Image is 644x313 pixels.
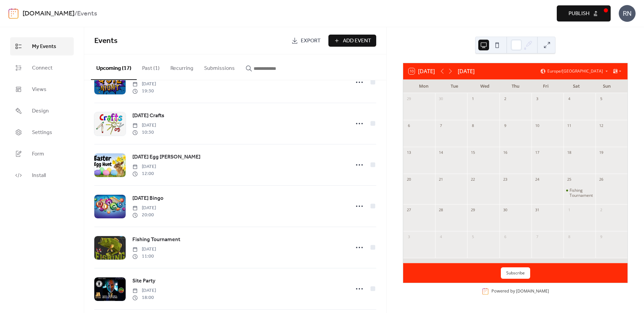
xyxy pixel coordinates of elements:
[132,88,156,95] span: 19:30
[132,236,180,244] span: Fishing Tournament
[32,150,44,158] span: Form
[598,149,605,156] div: 19
[405,149,413,156] div: 13
[132,153,200,162] a: [DATE] Egg [PERSON_NAME]
[547,69,603,73] span: Europe/[GEOGRAPHIC_DATA]
[557,5,611,21] button: Publish
[437,233,445,241] div: 4
[10,166,74,184] a: Install
[132,287,156,294] span: [DATE]
[566,207,573,214] div: 1
[534,233,541,241] div: 7
[598,95,605,103] div: 5
[469,233,477,241] div: 5
[437,95,445,103] div: 30
[534,149,541,156] div: 17
[502,95,509,103] div: 2
[566,176,573,183] div: 25
[437,149,445,156] div: 14
[10,37,74,55] a: My Events
[132,294,156,301] span: 18:00
[132,253,156,260] span: 11:00
[328,35,376,47] button: Add Event
[405,95,413,103] div: 29
[10,80,74,98] a: Views
[502,207,509,214] div: 30
[405,207,413,214] div: 27
[406,66,437,76] button: 10[DATE]
[77,7,97,20] b: Events
[566,233,573,241] div: 8
[10,59,74,77] a: Connect
[534,207,541,214] div: 31
[569,10,589,18] span: Publish
[132,205,156,212] span: [DATE]
[516,288,549,294] a: [DOMAIN_NAME]
[437,122,445,130] div: 7
[566,95,573,103] div: 4
[32,129,52,137] span: Settings
[501,267,530,279] button: Subscribe
[534,95,541,103] div: 3
[132,194,163,203] a: [DATE] Bingo
[437,176,445,183] div: 21
[10,145,74,163] a: Form
[343,37,371,45] span: Add Event
[469,207,477,214] div: 29
[132,277,155,285] span: Site Party
[502,149,509,156] div: 16
[469,95,477,103] div: 1
[439,80,470,93] div: Tue
[405,176,413,183] div: 20
[10,102,74,120] a: Design
[32,43,56,51] span: My Events
[500,80,531,93] div: Thu
[132,153,200,161] span: [DATE] Egg [PERSON_NAME]
[199,54,240,79] button: Submissions
[165,54,199,79] button: Recurring
[405,233,413,241] div: 3
[137,54,165,79] button: Past (1)
[23,7,74,20] a: [DOMAIN_NAME]
[286,35,326,47] a: Export
[491,288,549,294] div: Powered by
[91,54,137,80] button: Upcoming (17)
[502,122,509,130] div: 9
[10,123,74,141] a: Settings
[530,80,561,93] div: Fri
[458,67,475,75] div: [DATE]
[132,122,156,129] span: [DATE]
[405,122,413,130] div: 6
[591,80,622,93] div: Sun
[566,122,573,130] div: 11
[598,122,605,130] div: 12
[94,34,118,48] span: Events
[570,188,593,198] div: Fishing Tournament
[469,122,477,130] div: 8
[534,176,541,183] div: 24
[598,233,605,241] div: 9
[132,246,156,253] span: [DATE]
[502,176,509,183] div: 23
[619,5,636,22] div: RN
[502,233,509,241] div: 6
[32,64,53,72] span: Connect
[132,194,163,203] span: [DATE] Bingo
[469,149,477,156] div: 15
[132,129,156,136] span: 10:30
[301,37,321,45] span: Export
[598,207,605,214] div: 2
[598,176,605,183] div: 26
[561,80,592,93] div: Sat
[534,122,541,130] div: 10
[132,277,155,285] a: Site Party
[563,188,595,198] div: Fishing Tournament
[132,81,156,88] span: [DATE]
[132,111,164,120] a: [DATE] Crafts
[132,212,156,219] span: 20:00
[8,8,19,19] img: logo
[469,176,477,183] div: 22
[566,149,573,156] div: 18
